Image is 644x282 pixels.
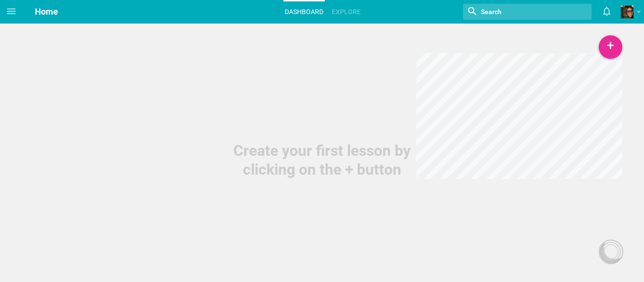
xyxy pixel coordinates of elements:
a: Explore [330,1,362,22]
input: Search [480,6,557,18]
div: + [599,35,622,59]
div: Create your first lesson by clicking on the + button [228,141,416,179]
span: Home [35,7,58,16]
a: Dashboard [283,1,325,22]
